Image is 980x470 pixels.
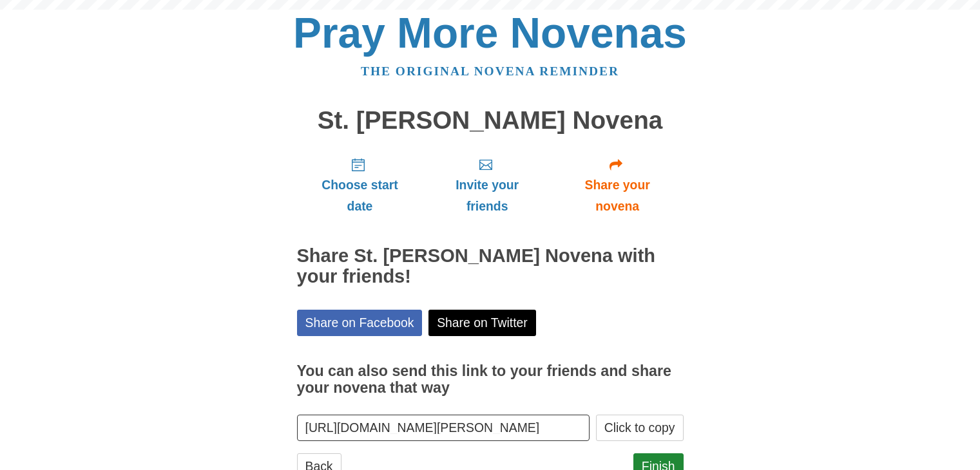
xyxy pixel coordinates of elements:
a: Pray More Novenas [293,9,687,57]
h3: You can also send this link to your friends and share your novena that way [297,363,684,396]
a: Share your novena [552,147,684,223]
a: The original novena reminder [361,64,619,78]
span: Invite your friends [436,174,538,217]
a: Invite your friends [423,147,551,223]
a: Choose start date [297,147,423,223]
a: Share on Facebook [297,310,423,336]
h2: Share St. [PERSON_NAME] Novena with your friends! [297,246,684,287]
button: Click to copy [596,415,684,441]
span: Share your novena [564,174,671,217]
a: Share on Twitter [428,310,536,336]
h1: St. [PERSON_NAME] Novena [297,107,684,135]
span: Choose start date [310,174,410,217]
